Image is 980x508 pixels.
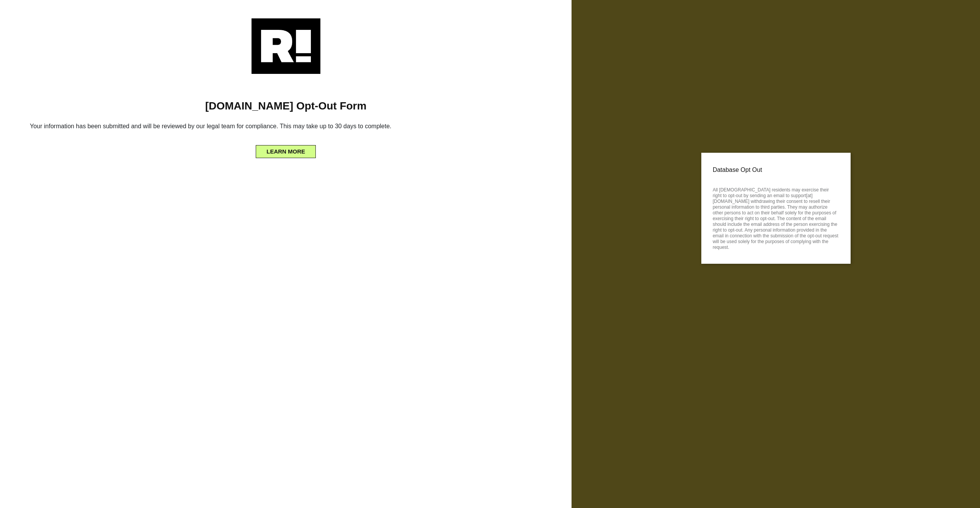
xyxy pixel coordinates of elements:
[256,145,316,158] button: LEARN MORE
[252,18,320,74] img: Retention.com
[11,100,560,113] h1: [DOMAIN_NAME] Opt-Out Form
[256,147,316,153] a: LEARN MORE
[11,119,560,136] h6: Your information has been submitted and will be reviewed by our legal team for compliance. This m...
[713,185,839,250] p: All [DEMOGRAPHIC_DATA] residents may exercise their right to opt-out by sending an email to suppo...
[713,164,839,176] p: Database Opt Out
